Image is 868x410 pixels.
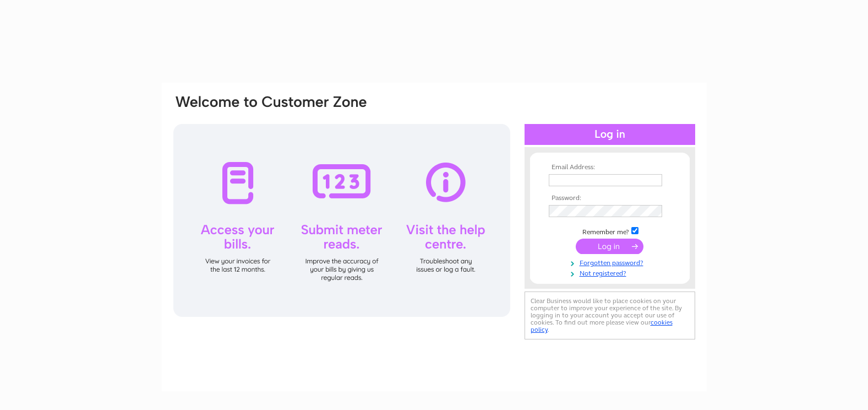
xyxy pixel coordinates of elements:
[576,239,643,254] input: Submit
[531,319,673,333] a: cookies policy
[549,257,674,267] a: Forgotten password?
[549,267,674,278] a: Not registered?
[546,164,674,171] th: Email Address:
[525,292,695,339] div: Clear Business would like to place cookies on your computer to improve your experience of the sit...
[546,195,674,202] th: Password:
[546,225,674,236] td: Remember me?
